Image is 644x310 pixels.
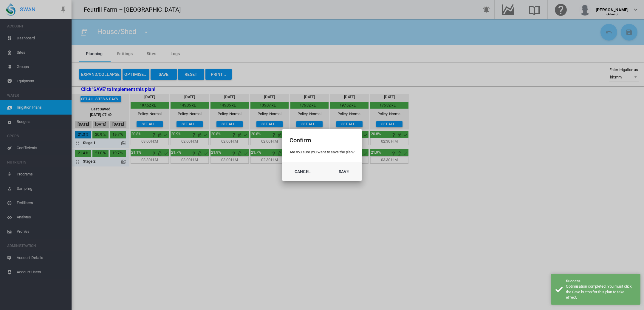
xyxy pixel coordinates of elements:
[566,284,636,300] div: Optimisation completed. You must click the Save button for this plan to take effect.
[290,149,354,155] div: Are you sure you want to save the plan?
[290,166,316,177] button: Cancel
[290,136,354,144] h2: Confirm
[282,129,362,181] md-dialog: Confirm
[551,274,640,305] div: Success Optimisation completed. You must click the Save button for this plan to take effect.
[331,166,357,177] button: Save
[566,278,636,284] div: Success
